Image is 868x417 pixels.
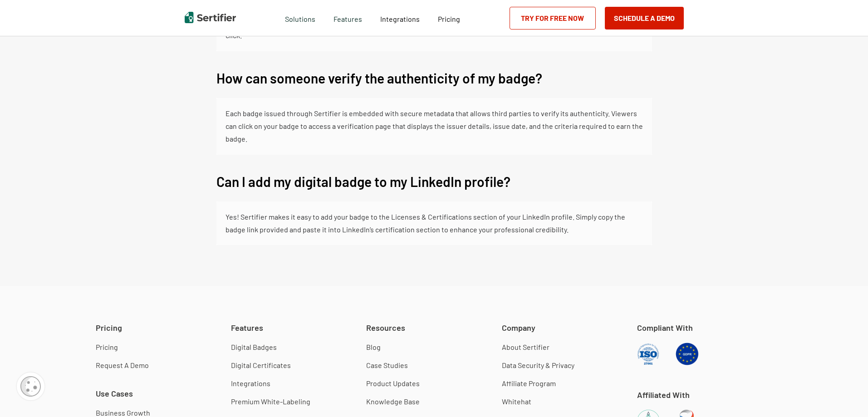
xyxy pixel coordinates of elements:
span: Use Cases [96,388,133,399]
button: How can someone verify the authenticity of my badge? [216,60,652,98]
a: Data Security & Privacy [502,361,574,370]
button: Schedule a Demo [605,7,684,29]
a: Case Studies [366,361,408,370]
span: Solutions [285,12,315,24]
span: Pricing [438,15,460,23]
div: Each badge issued through Sertifier is embedded with secure metadata that allows third parties to... [226,107,643,146]
div: Can I add my digital badge to my LinkedIn profile? [216,201,652,245]
img: GDPR Compliant [676,343,698,365]
a: Whitehat [502,397,531,406]
a: Product Updates [366,379,420,388]
div: How can someone verify the authenticity of my badge? [216,98,652,155]
button: Can I add my digital badge to my LinkedIn profile? [216,164,652,201]
a: Request A Demo [96,361,149,370]
span: Compliant With [637,322,693,334]
p: How can someone verify the authenticity of my badge? [216,67,542,89]
span: Features [333,12,362,24]
a: Integrations [231,379,270,388]
a: Integrations [380,12,420,24]
span: Integrations [380,15,420,23]
a: Pricing [96,343,118,352]
iframe: Chat Widget [823,373,868,417]
span: Pricing [96,322,122,334]
span: Features [231,322,263,334]
div: Yes! Sertifier makes it easy to add your badge to the Licenses & Certifications section of your L... [226,211,643,236]
span: Resources [366,322,405,334]
a: Affiliate Program [502,379,556,388]
a: Digital Badges [231,343,277,352]
a: Pricing [438,12,460,24]
a: About Sertifier [502,343,549,352]
a: Knowledge Base [366,397,420,406]
a: Premium White-Labeling [231,397,310,406]
a: Digital Certificates [231,361,291,370]
img: Cookie Popup Icon [20,376,41,397]
span: Company [502,322,535,334]
p: Can I add my digital badge to my LinkedIn profile? [216,171,510,192]
a: Blog [366,343,381,352]
a: Try for Free Now [510,7,596,29]
img: Sertifier | Digital Credentialing Platform [185,12,236,23]
img: ISO Compliant [637,343,660,365]
span: Affiliated With [637,389,690,401]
